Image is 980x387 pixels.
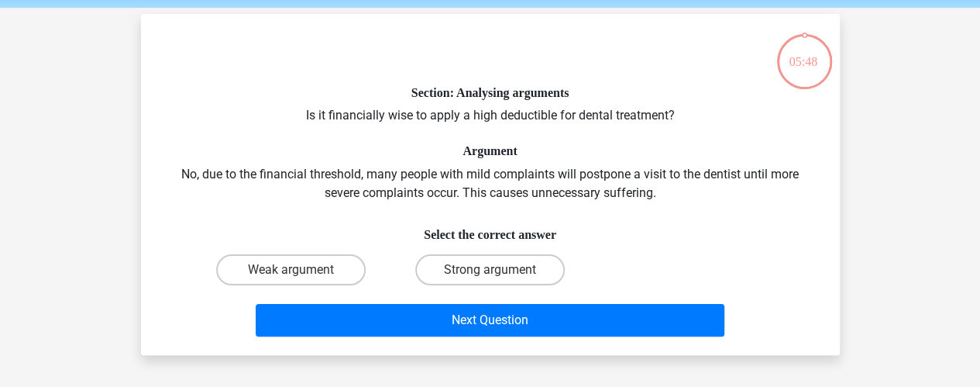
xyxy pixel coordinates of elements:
[166,215,815,242] h6: Select the correct answer
[415,254,565,285] label: Strong argument
[166,85,815,100] h6: Section: Analysing arguments
[775,33,834,71] div: 05:48
[256,304,724,337] button: Next Question
[147,26,834,343] div: Is it financially wise to apply a high deductible for dental treatment? No, due to the financial ...
[166,143,815,158] h6: Argument
[216,254,366,285] label: Weak argument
